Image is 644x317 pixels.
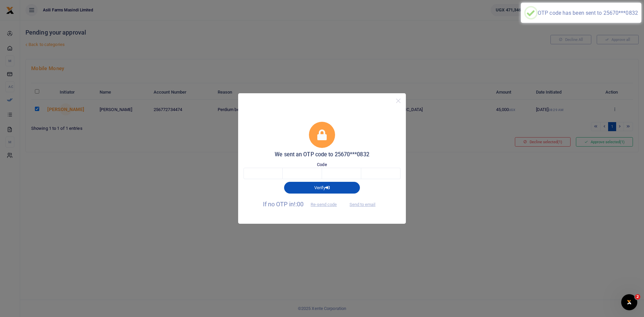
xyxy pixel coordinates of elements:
[284,182,360,193] button: Verify
[244,151,400,158] h5: We sent an OTP code to 25670***0832
[294,201,304,208] span: !:00
[621,294,637,310] iframe: Intercom live chat
[263,201,343,208] span: If no OTP in
[538,10,638,16] div: OTP code has been sent to 25670***0832
[393,96,403,106] button: Close
[317,161,327,168] label: Code
[635,294,640,300] span: 2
